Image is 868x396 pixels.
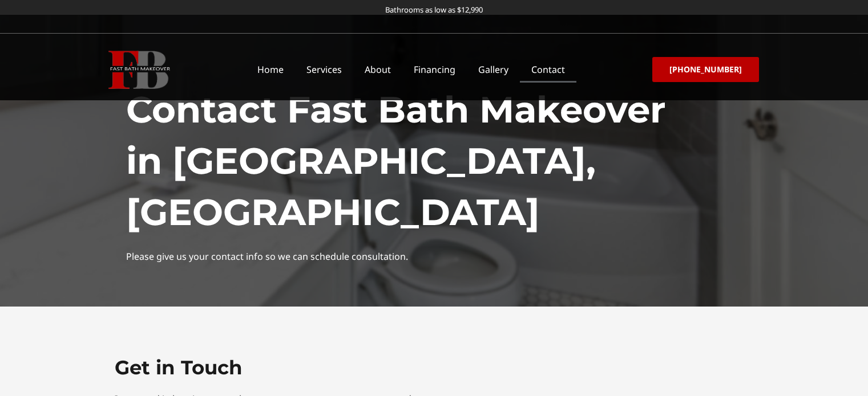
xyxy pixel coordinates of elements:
[108,51,170,89] img: Fast Bath Makeover icon
[295,56,353,83] a: Services
[520,56,576,83] a: Contact
[246,56,295,83] a: Home
[115,355,429,380] h2: Get in Touch
[467,56,520,83] a: Gallery
[402,56,467,83] a: Financing
[126,84,742,238] h1: Contact Fast Bath Makeover in [GEOGRAPHIC_DATA], [GEOGRAPHIC_DATA]
[669,66,742,74] span: [PHONE_NUMBER]
[353,56,402,83] a: About
[126,249,742,264] p: Please give us your contact info so we can schedule consultation.
[652,57,759,82] a: [PHONE_NUMBER]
